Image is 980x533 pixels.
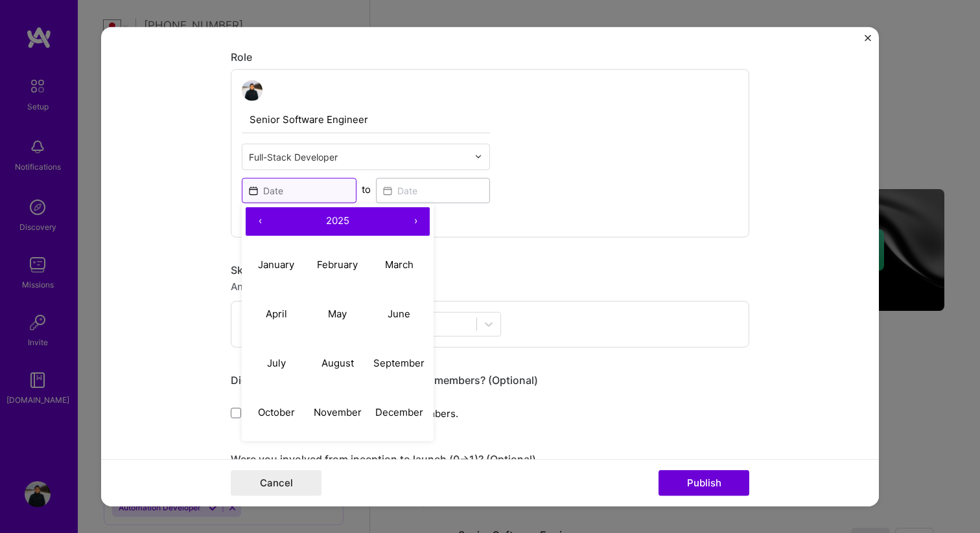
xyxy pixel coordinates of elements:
[242,106,490,133] input: Role Name
[317,258,358,271] abbr: February 2025
[321,357,354,369] abbr: August 2025
[328,308,347,320] abbr: May 2025
[474,153,482,161] img: drop icon
[266,308,287,320] abbr: April 2025
[865,34,871,48] button: Close
[368,240,430,289] button: March 2025
[368,388,430,437] button: December 2025
[231,452,749,466] div: Were you involved from inception to launch (0 -> 1)? (Optional)
[307,289,369,339] button: May 2025
[385,258,414,271] abbr: March 2025
[368,289,430,339] button: June 2025
[376,177,491,203] input: Date
[267,357,286,369] abbr: July 2025
[231,50,749,63] div: Role
[231,373,749,387] div: Did this role require you to manage team members? (Optional)
[258,258,294,271] abbr: January 2025
[307,339,369,388] button: August 2025
[307,388,369,437] button: November 2025
[246,339,307,388] button: July 2025
[314,406,362,418] abbr: November 2025
[401,207,430,235] button: ›
[246,289,307,339] button: April 2025
[373,357,425,369] abbr: September 2025
[307,240,369,289] button: February 2025
[362,182,371,196] div: to
[659,470,749,496] button: Publish
[231,470,321,496] button: Cancel
[246,240,307,289] button: January 2025
[326,214,349,227] span: 2025
[231,263,749,277] div: Skills used — Add up to 12 skills
[246,388,307,437] button: October 2025
[368,339,430,388] button: September 2025
[274,207,401,235] button: 2025
[231,279,749,293] div: Any new skills will be added to your profile.
[258,406,295,418] abbr: October 2025
[388,308,410,320] abbr: June 2025
[231,400,749,426] div: team members.
[246,207,274,235] button: ‹
[375,406,423,418] abbr: December 2025
[242,177,356,203] input: Date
